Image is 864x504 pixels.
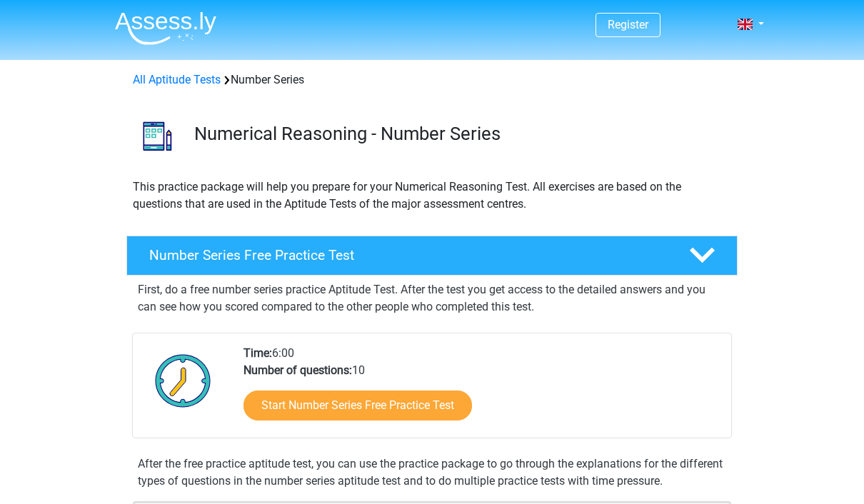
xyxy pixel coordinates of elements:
[608,18,648,31] a: Register
[121,236,743,276] a: Number Series Free Practice Test
[127,106,188,166] img: number series
[133,73,221,86] a: All Aptitude Tests
[149,247,666,263] h4: Number Series Free Practice Test
[243,363,352,377] b: Number of questions:
[243,390,472,420] a: Start Number Series Free Practice Test
[243,346,272,360] b: Time:
[233,345,730,438] div: 6:00 10
[138,281,726,316] p: First, do a free number series practice Aptitude Test. After the test you get access to the detai...
[147,345,219,416] img: Clock
[132,455,732,490] div: After the free practice aptitude test, you can use the practice package to go through the explana...
[127,71,737,89] div: Number Series
[194,123,726,145] h3: Numerical Reasoning - Number Series
[115,11,216,45] img: Assessly
[133,178,731,213] p: This practice package will help you prepare for your Numerical Reasoning Test. All exercises are ...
